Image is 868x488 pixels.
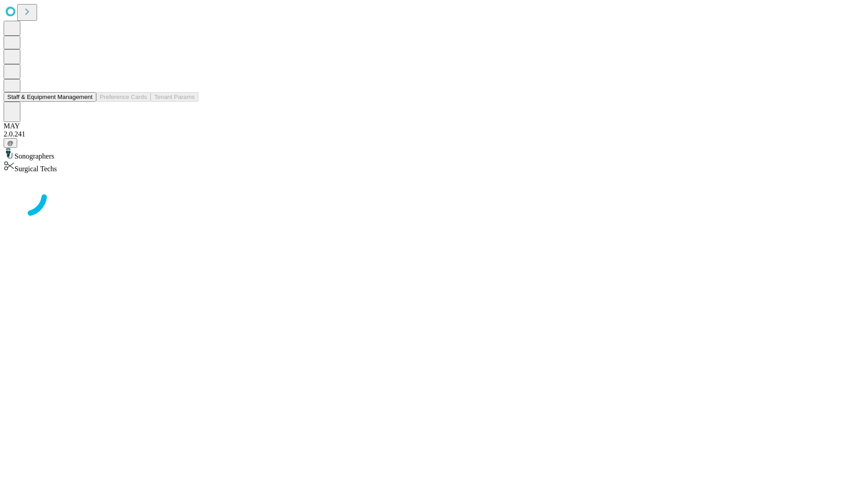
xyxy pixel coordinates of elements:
[4,122,864,130] div: MAY
[4,138,17,148] button: @
[96,92,151,102] button: Preference Cards
[4,148,864,160] div: Sonographers
[4,92,96,102] button: Staff & Equipment Management
[4,160,864,173] div: Surgical Techs
[7,140,14,146] span: @
[151,92,198,102] button: Tenant Params
[4,130,864,138] div: 2.0.241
